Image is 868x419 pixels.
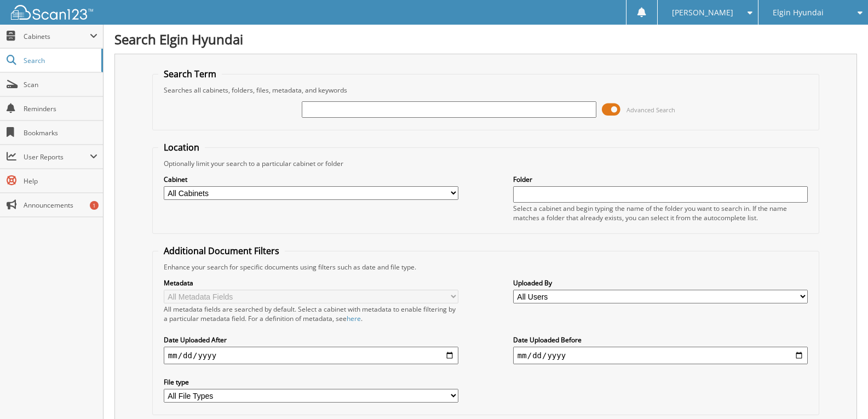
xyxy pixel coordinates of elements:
[513,204,808,222] div: Select a cabinet and begin typing the name of the folder you want to search in. If the name match...
[164,377,458,387] label: File type
[24,32,90,41] span: Cabinets
[164,175,458,184] label: Cabinet
[164,347,458,364] input: start
[513,347,808,364] input: end
[513,175,808,184] label: Folder
[164,305,458,323] div: All metadata fields are searched by default. Select a cabinet with metadata to enable filtering b...
[24,80,97,89] span: Scan
[24,104,97,113] span: Reminders
[24,176,97,186] span: Help
[24,152,90,162] span: User Reports
[24,56,96,65] span: Search
[158,159,813,168] div: Optionally limit your search to a particular cabinet or folder
[773,9,824,16] span: Elgin Hyundai
[158,262,813,272] div: Enhance your search for specific documents using filters such as date and file type.
[513,278,808,288] label: Uploaded By
[158,245,285,257] legend: Additional Document Filters
[164,335,458,345] label: Date Uploaded After
[24,128,97,137] span: Bookmarks
[24,200,97,210] span: Announcements
[158,68,222,80] legend: Search Term
[158,85,813,95] div: Searches all cabinets, folders, files, metadata, and keywords
[347,314,361,323] a: here
[11,5,93,20] img: scan123-logo-white.svg
[158,141,205,153] legend: Location
[513,335,808,345] label: Date Uploaded Before
[114,30,857,48] h1: Search Elgin Hyundai
[164,278,458,288] label: Metadata
[626,106,675,114] span: Advanced Search
[672,9,733,16] span: [PERSON_NAME]
[90,201,99,210] div: 1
